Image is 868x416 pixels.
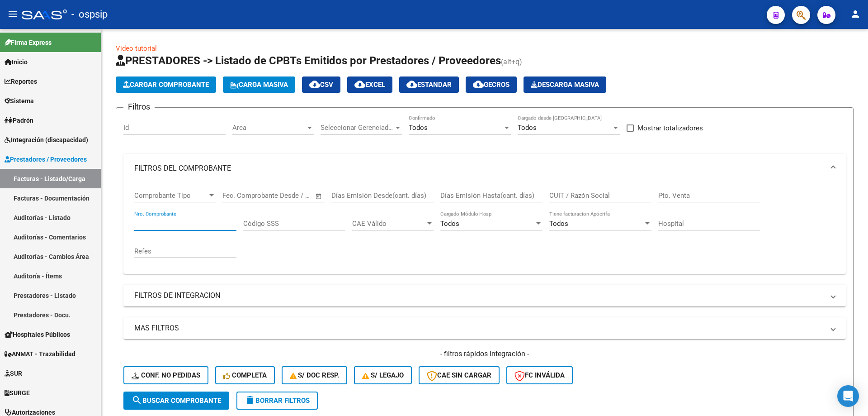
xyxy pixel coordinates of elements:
span: Borrar Filtros [245,397,310,405]
span: Estandar [406,81,452,89]
span: Comprobante Tipo [134,191,208,200]
button: Completa [215,366,275,384]
span: Firma Express [5,38,52,48]
span: Reportes [5,77,37,86]
mat-icon: delete [245,395,255,406]
button: Borrar Filtros [236,392,318,410]
button: CSV [302,77,340,93]
mat-icon: cloud_download [473,79,484,90]
span: Hospitales Públicos [5,330,70,339]
span: Todos [518,124,537,132]
span: - ospsip [71,5,108,24]
span: (alt+q) [501,57,522,66]
span: Completa [223,371,267,379]
mat-expansion-panel-header: FILTROS DEL COMPROBANTE [123,154,846,183]
button: Conf. no pedidas [123,366,208,384]
span: S/ Doc Resp. [290,371,340,379]
span: CAE SIN CARGAR [427,371,491,379]
span: PRESTADORES -> Listado de CPBTs Emitidos por Prestadores / Proveedores [116,54,501,67]
button: Descarga Masiva [524,77,606,93]
button: Cargar Comprobante [116,77,216,93]
span: SURGE [5,388,30,398]
button: Carga Masiva [223,77,295,93]
span: Conf. no pedidas [132,371,200,379]
span: Todos [409,124,428,132]
span: Cargar Comprobante [123,81,209,89]
a: Video tutorial [116,44,157,53]
button: S/ legajo [354,366,412,384]
span: Prestadores / Proveedores [5,154,87,164]
span: S/ legajo [362,371,404,379]
mat-icon: menu [7,9,18,19]
span: Integración (discapacidad) [5,135,88,145]
button: Buscar Comprobante [123,392,229,410]
span: CSV [309,81,333,89]
button: Gecros [466,77,517,93]
span: Todos [440,220,459,228]
mat-icon: cloud_download [309,79,320,90]
div: FILTROS DEL COMPROBANTE [123,183,846,274]
mat-icon: search [132,395,142,406]
button: Estandar [399,77,459,93]
button: FC Inválida [506,366,573,384]
span: Area [232,124,306,132]
mat-icon: person [850,9,861,19]
mat-expansion-panel-header: FILTROS DE INTEGRACION [123,285,846,306]
button: EXCEL [347,77,392,93]
span: Todos [549,220,568,228]
h3: Filtros [123,100,155,113]
input: Fecha inicio [222,191,259,200]
span: Padrón [5,115,33,125]
mat-panel-title: FILTROS DEL COMPROBANTE [134,163,824,173]
mat-icon: cloud_download [406,79,417,90]
span: EXCEL [354,81,385,89]
mat-expansion-panel-header: MAS FILTROS [123,317,846,339]
span: CAE Válido [352,220,425,228]
input: Fecha fin [267,191,311,200]
app-download-masive: Descarga masiva de comprobantes (adjuntos) [524,77,606,93]
button: S/ Doc Resp. [282,366,348,384]
span: Carga Masiva [230,81,288,89]
button: CAE SIN CARGAR [419,366,500,384]
button: Open calendar [314,191,324,201]
mat-panel-title: FILTROS DE INTEGRACION [134,291,824,301]
span: SUR [5,368,22,378]
span: Gecros [473,81,509,89]
mat-panel-title: MAS FILTROS [134,323,824,333]
span: Inicio [5,57,28,67]
span: Sistema [5,96,34,106]
div: Open Intercom Messenger [837,385,859,407]
span: Seleccionar Gerenciador [321,124,394,132]
span: Mostrar totalizadores [637,123,703,134]
mat-icon: cloud_download [354,79,365,90]
span: FC Inválida [514,371,565,379]
h4: - filtros rápidos Integración - [123,349,846,359]
span: Buscar Comprobante [132,397,221,405]
span: Descarga Masiva [531,81,599,89]
span: ANMAT - Trazabilidad [5,349,75,359]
